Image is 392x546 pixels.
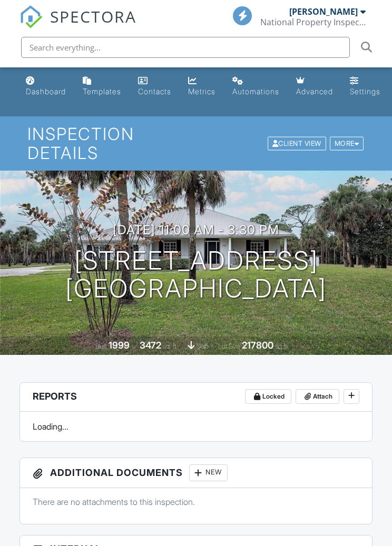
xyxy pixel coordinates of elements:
[26,87,66,96] div: Dashboard
[197,342,208,350] span: slab
[188,87,215,96] div: Metrics
[138,87,171,96] div: Contacts
[95,342,107,350] span: Built
[22,72,70,102] a: Dashboard
[275,342,288,350] span: sq.ft.
[228,72,283,102] a: Automations (Basic)
[19,14,136,36] a: SPECTORA
[296,87,333,96] div: Advanced
[189,464,228,481] div: New
[267,139,329,147] a: Client View
[27,125,365,162] h1: Inspection Details
[218,342,240,350] span: Lot Size
[140,340,161,351] div: 3472
[346,72,385,102] a: Settings
[350,87,380,96] div: Settings
[330,136,364,151] div: More
[79,72,125,102] a: Templates
[260,17,366,27] div: National Property Inspections
[19,5,43,28] img: The Best Home Inspection Software - Spectora
[163,342,178,350] span: sq. ft.
[184,72,220,102] a: Metrics
[33,496,359,508] p: There are no attachments to this inspection.
[292,72,337,102] a: Advanced
[134,72,175,102] a: Contacts
[20,458,372,488] h3: Additional Documents
[232,87,279,96] div: Automations
[113,223,279,237] h3: [DATE] 11:00 am - 3:30 pm
[289,6,358,17] div: [PERSON_NAME]
[65,247,327,303] h1: [STREET_ADDRESS] [GEOGRAPHIC_DATA]
[21,37,350,58] input: Search everything...
[83,87,121,96] div: Templates
[50,5,136,27] span: SPECTORA
[109,340,130,351] div: 1999
[242,340,273,351] div: 217800
[268,136,326,151] div: Client View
